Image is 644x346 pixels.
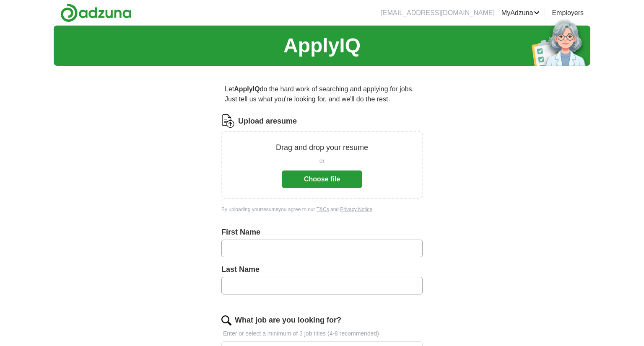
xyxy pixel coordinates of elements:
img: CV Icon [221,114,235,128]
label: Last Name [221,264,423,275]
strong: ApplyIQ [234,85,260,93]
img: Adzuna logo [60,3,132,22]
p: Enter or select a minimum of 3 job titles (4-8 recommended) [221,329,423,338]
a: Privacy Notice [340,207,372,212]
a: Employers [552,8,584,18]
p: Drag and drop your resume [276,142,368,153]
label: First Name [221,227,423,238]
label: What job are you looking for? [235,315,341,326]
button: Choose file [282,170,362,188]
label: Upload a resume [238,116,297,127]
a: T&Cs [317,207,329,212]
span: or [319,157,325,165]
li: [EMAIL_ADDRESS][DOMAIN_NAME] [381,8,495,18]
div: By uploading your resume you agree to our and . [221,206,423,213]
p: Let do the hard work of searching and applying for jobs. Just tell us what you're looking for, an... [221,81,423,108]
h1: ApplyIQ [283,31,361,61]
img: search.png [221,315,231,325]
a: MyAdzuna [501,8,540,18]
